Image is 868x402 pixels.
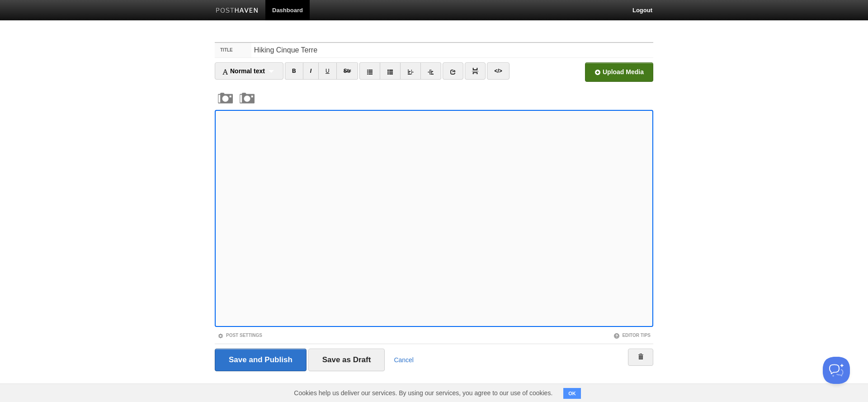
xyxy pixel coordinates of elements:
a: U [318,62,337,80]
img: image.png [215,87,236,109]
a: Editor Tips [613,333,651,338]
a: </> [487,62,509,80]
a: B [285,62,303,80]
a: Post Settings [217,333,262,338]
button: OK [563,388,581,399]
span: Normal text [222,67,265,75]
a: Str [336,62,359,80]
del: Str [344,68,351,74]
img: Posthaven-bar [216,8,259,14]
a: Cancel [394,356,414,364]
input: Save and Publish [215,349,307,371]
img: image.png [236,87,258,109]
label: Title [215,43,251,57]
input: Save as Draft [308,349,385,371]
span: Cookies help us deliver our services. By using our services, you agree to our use of cookies. [285,384,561,402]
a: I [303,62,319,80]
iframe: Help Scout Beacon - Open [823,357,850,384]
img: pagebreak-icon.png [472,68,478,74]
